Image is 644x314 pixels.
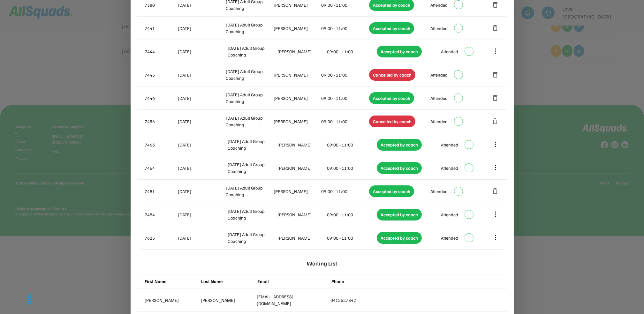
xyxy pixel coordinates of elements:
div: 7484 [145,211,177,218]
div: [DATE] Adult Group Coaching [226,21,272,35]
div: 7446 [145,95,177,101]
div: 09:00 - 11:00 [322,71,368,78]
div: [PERSON_NAME] [274,25,320,32]
div: [PERSON_NAME] [274,95,320,101]
div: [DATE] [178,71,225,78]
div: Attended [441,165,458,171]
div: 0412527842 [331,297,402,303]
div: 7463 [145,141,177,148]
div: [PERSON_NAME] [277,48,326,55]
div: [PERSON_NAME] [274,71,320,78]
div: First Name [145,278,198,285]
div: Attended [430,95,448,101]
div: Cancelled by coach [369,116,415,127]
div: [DATE] Adult Group Coaching [226,68,272,81]
div: 09:00 - 11:00 [327,48,376,55]
div: Cancelled by coach [369,69,415,81]
div: [DATE] Adult Group Coaching [226,184,272,198]
div: [DATE] [178,95,225,101]
button: delete [492,24,499,32]
div: Last Name [201,278,254,285]
div: Attended [441,48,458,55]
div: [DATE] Adult Group Coaching [226,91,272,105]
div: 09:00 - 11:00 [322,118,368,125]
div: 7445 [145,71,177,78]
div: Accepted by coach [377,139,422,151]
div: 7625 [145,235,177,241]
div: Accepted by coach [377,46,422,57]
div: Attended [430,71,448,78]
div: [PERSON_NAME] [145,297,198,303]
div: Accepted by coach [369,22,414,34]
div: [DATE] Adult Group Coaching [228,161,276,175]
div: [PERSON_NAME] [201,297,254,303]
div: Accepted by coach [369,92,414,104]
div: 09:00 - 11:00 [327,235,376,241]
div: [DATE] [178,118,225,125]
div: 7464 [145,165,177,171]
div: Phone [332,278,403,285]
div: [DATE] [178,48,227,55]
div: [DATE] [178,165,227,171]
div: 09:00 - 11:00 [322,2,368,8]
div: 7441 [145,25,177,32]
div: [PERSON_NAME] [274,118,320,125]
div: Accepted by coach [377,209,422,221]
button: delete [492,71,499,78]
div: [PERSON_NAME] [274,188,320,195]
div: 09:00 - 11:00 [322,95,368,101]
div: [DATE] Adult Group Coaching [228,45,276,58]
button: delete [492,187,499,195]
div: Email [258,278,329,285]
div: [DATE] [178,25,225,32]
div: Attended [430,188,448,195]
div: 09:00 - 11:00 [327,165,376,171]
div: [DATE] Adult Group Coaching [228,231,276,244]
div: [DATE] Adult Group Coaching [228,208,276,221]
button: delete [492,1,499,9]
div: 7456 [145,118,177,125]
div: Attended [441,235,458,241]
button: delete [492,117,499,125]
div: Accepted by coach [377,162,422,174]
div: [DATE] Adult Group Coaching [226,115,272,128]
div: [PERSON_NAME] [277,211,326,218]
div: 09:00 - 11:00 [327,141,376,148]
div: Attended [430,25,448,32]
div: [DATE] Adult Group Coaching [228,138,276,151]
div: [PERSON_NAME] [274,2,320,8]
div: [PERSON_NAME] [277,165,326,171]
div: Attended [441,141,458,148]
div: [EMAIL_ADDRESS][DOMAIN_NAME] [257,293,328,307]
div: [DATE] [178,2,225,8]
div: 09:00 - 11:00 [327,211,376,218]
div: Attended [441,211,458,218]
div: Accepted by coach [377,232,422,244]
button: delete [492,94,499,102]
div: Attended [430,2,448,8]
div: Waiting List [307,256,337,271]
div: [DATE] [178,235,227,241]
div: 09:00 - 11:00 [322,188,368,195]
div: [DATE] [178,211,227,218]
div: [DATE] [178,141,227,148]
div: [DATE] [178,188,225,195]
div: 09:00 - 11:00 [322,25,368,32]
div: Attended [430,118,448,125]
div: [PERSON_NAME] [277,235,326,241]
div: Accepted by coach [369,185,414,197]
div: [PERSON_NAME] [277,141,326,148]
div: 7444 [145,48,177,55]
div: 7380 [145,2,177,8]
div: 7481 [145,188,177,195]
